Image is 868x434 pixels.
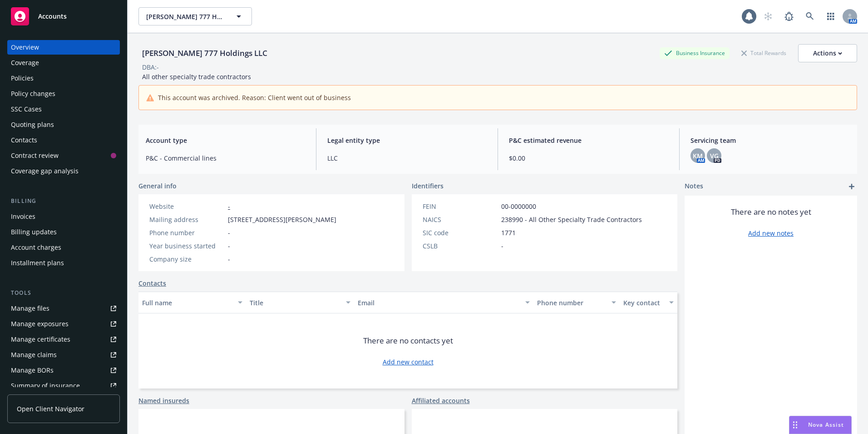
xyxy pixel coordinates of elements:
div: Installment plans [11,256,64,270]
span: VG [710,151,719,161]
span: Open Client Navigator [17,404,84,414]
a: Manage files [7,301,120,316]
div: Summary of insurance [11,378,80,393]
div: NAICS [423,215,498,224]
div: Tools [7,288,120,298]
a: Coverage [7,56,120,70]
span: - [501,241,503,251]
div: Policy changes [11,86,55,101]
a: Report a Bug [780,7,798,25]
div: Manage claims [11,348,57,362]
span: Notes [685,181,703,192]
div: Phone number [149,228,224,237]
a: Add new contact [383,357,434,367]
span: - [228,241,230,251]
a: Coverage gap analysis [7,164,120,178]
a: Manage exposures [7,317,120,331]
div: CSLB [423,241,498,251]
span: - [228,228,230,237]
a: Contacts [7,133,120,147]
span: 00-0000000 [501,202,536,211]
div: Quoting plans [11,117,54,132]
button: Nova Assist [789,416,852,434]
span: $0.00 [509,153,668,163]
div: Billing updates [11,225,57,239]
div: Drag to move [789,416,801,434]
a: Overview [7,40,120,55]
div: Invoices [11,209,35,224]
div: Full name [142,298,232,308]
button: Key contact [620,292,677,313]
a: Account charges [7,240,120,255]
div: Manage certificates [11,332,70,347]
a: - [228,202,230,211]
span: Identifiers [412,181,444,191]
div: Email [358,298,520,308]
a: Accounts [7,4,120,29]
div: Business Insurance [660,47,730,59]
div: Company size [149,254,224,264]
div: Coverage gap analysis [11,164,79,178]
div: Key contact [623,298,664,308]
div: SSC Cases [11,102,42,116]
span: Legal entity type [327,136,487,145]
a: Switch app [822,7,840,25]
div: Manage files [11,301,49,316]
div: Title [250,298,340,308]
span: P&C estimated revenue [509,136,668,145]
a: SSC Cases [7,102,120,116]
a: Contacts [138,278,166,288]
span: There are no notes yet [731,207,811,217]
a: Invoices [7,209,120,224]
span: There are no contacts yet [363,335,453,346]
a: Installment plans [7,256,120,270]
a: Manage certificates [7,332,120,347]
span: LLC [327,153,487,163]
span: Account type [146,136,305,145]
span: This account was archived. Reason: Client went out of business [158,93,351,102]
div: FEIN [423,202,498,211]
span: Nova Assist [808,421,844,429]
a: Manage claims [7,348,120,362]
span: - [228,254,230,264]
div: Manage BORs [11,363,54,378]
div: Website [149,202,224,211]
div: Manage exposures [11,317,69,331]
div: Contacts [11,133,37,147]
button: Phone number [533,292,620,313]
div: Policies [11,71,34,86]
button: Title [246,292,354,313]
a: Billing updates [7,225,120,239]
a: Summary of insurance [7,378,120,393]
a: Contract review [7,148,120,163]
span: [STREET_ADDRESS][PERSON_NAME] [228,215,336,224]
span: All other specialty trade contractors [142,72,251,81]
a: Affiliated accounts [412,396,470,405]
div: Actions [813,45,842,62]
span: General info [138,181,177,191]
a: Start snowing [759,7,777,25]
span: P&C - Commercial lines [146,153,305,163]
div: Total Rewards [737,47,791,59]
button: Full name [138,292,246,313]
a: Add new notes [748,228,794,238]
div: Coverage [11,56,39,70]
div: Overview [11,40,39,55]
a: Search [801,7,819,25]
span: 238990 - All Other Specialty Trade Contractors [501,215,642,224]
a: Manage BORs [7,363,120,378]
div: [PERSON_NAME] 777 Holdings LLC [138,47,271,59]
span: 1771 [501,228,516,237]
a: Quoting plans [7,117,120,132]
a: Named insureds [138,396,189,405]
div: SIC code [423,228,498,237]
div: Year business started [149,241,224,251]
div: Contract review [11,148,59,163]
div: DBA: - [142,62,159,72]
button: Email [354,292,534,313]
div: Account charges [11,240,61,255]
span: KM [693,151,703,161]
div: Mailing address [149,215,224,224]
span: Servicing team [690,136,850,145]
